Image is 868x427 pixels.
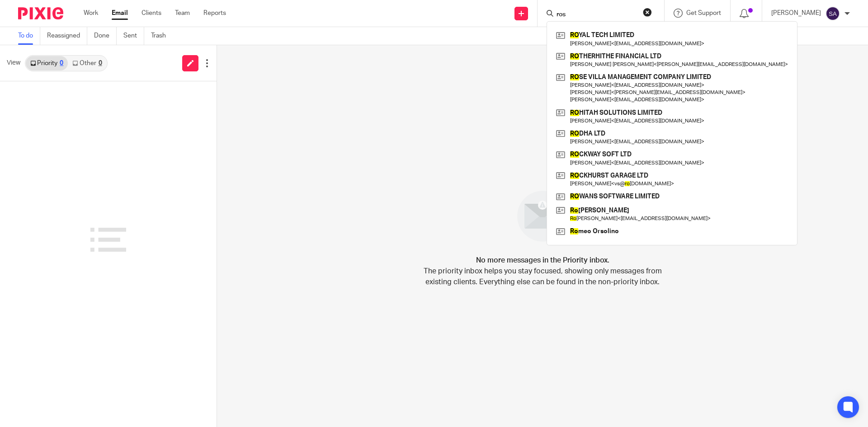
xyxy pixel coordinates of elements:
div: 0 [60,60,63,66]
input: Search [556,11,637,19]
a: Email [112,9,128,18]
a: Team [175,9,190,18]
a: Trash [151,27,173,45]
a: Work [84,9,98,18]
a: Reassigned [47,27,87,45]
a: Done [94,27,117,45]
img: image [511,185,574,248]
a: Sent [123,27,144,45]
span: View [7,58,20,68]
a: Reports [203,9,226,18]
img: svg%3E [826,6,840,21]
button: Clear [643,8,652,17]
a: Priority0 [26,56,68,70]
img: Pixie [18,7,63,19]
div: 0 [99,60,102,66]
a: To do [18,27,40,45]
a: Clients [142,9,161,18]
h4: No more messages in the Priority inbox. [476,255,609,266]
p: The priority inbox helps you stay focused, showing only messages from existing clients. Everythin... [423,266,662,287]
p: [PERSON_NAME] [771,9,821,18]
a: Other0 [68,56,106,70]
span: Get Support [686,10,721,16]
